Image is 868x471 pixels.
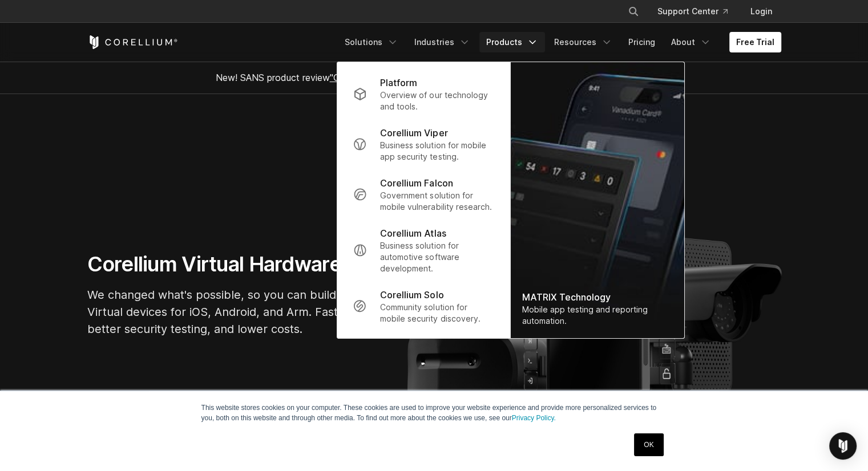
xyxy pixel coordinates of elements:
[510,62,684,338] img: Matrix_WebNav_1x
[380,76,417,90] p: Platform
[522,290,672,304] div: MATRIX Technology
[621,32,662,52] a: Pricing
[407,32,477,52] a: Industries
[829,432,857,460] div: Open Intercom Messenger
[338,32,781,52] div: Navigation Menu
[87,251,430,277] h1: Corellium Virtual Hardware
[380,190,494,213] p: Government solution for mobile vulnerability research.
[87,35,178,49] a: Corellium Home
[522,304,672,327] div: Mobile app testing and reporting automation.
[547,32,619,52] a: Resources
[380,140,494,163] p: Business solution for mobile app security testing.
[741,1,781,22] a: Login
[380,288,443,302] p: Corellium Solo
[338,32,405,52] a: Solutions
[729,32,781,52] a: Free Trial
[648,1,737,22] a: Support Center
[380,90,494,112] p: Overview of our technology and tools.
[380,176,453,190] p: Corellium Falcon
[634,433,663,456] a: OK
[510,62,684,338] a: MATRIX Technology Mobile app testing and reporting automation.
[344,69,503,119] a: Platform Overview of our technology and tools.
[664,32,718,52] a: About
[380,240,494,274] p: Business solution for automotive software development.
[87,286,430,338] p: We changed what's possible, so you can build what's next. Virtual devices for iOS, Android, and A...
[201,403,667,423] p: This website stores cookies on your computer. These cookies are used to improve your website expe...
[479,32,545,52] a: Products
[216,72,653,83] span: New! SANS product review now available.
[344,220,503,281] a: Corellium Atlas Business solution for automotive software development.
[344,169,503,220] a: Corellium Falcon Government solution for mobile vulnerability research.
[380,302,494,324] p: Community solution for mobile security discovery.
[380,126,447,140] p: Corellium Viper
[330,72,593,83] a: "Collaborative Mobile App Security Development and Analysis"
[344,281,503,331] a: Corellium Solo Community solution for mobile security discovery.
[623,1,644,22] button: Search
[380,226,446,240] p: Corellium Atlas
[512,414,556,422] a: Privacy Policy.
[614,1,781,22] div: Navigation Menu
[344,119,503,169] a: Corellium Viper Business solution for mobile app security testing.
